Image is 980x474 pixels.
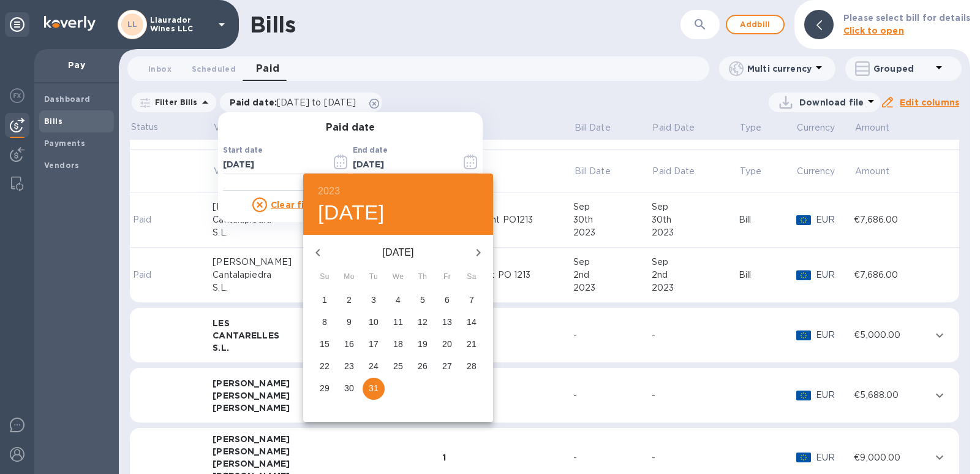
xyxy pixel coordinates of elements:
[442,360,452,372] p: 27
[347,294,352,306] p: 2
[436,289,458,312] button: 6
[314,334,336,356] button: 15
[387,356,409,378] button: 25
[363,289,385,312] button: 3
[396,294,401,306] p: 4
[412,334,434,356] button: 19
[436,271,458,283] span: Fr
[322,316,327,328] p: 8
[369,360,379,372] p: 24
[393,316,403,328] p: 11
[363,378,385,400] button: 31
[320,338,330,350] p: 15
[418,338,428,350] p: 19
[369,338,379,350] p: 17
[461,356,483,378] button: 28
[412,312,434,334] button: 12
[338,356,360,378] button: 23
[314,312,336,334] button: 8
[436,312,458,334] button: 13
[461,271,483,283] span: Sa
[338,312,360,334] button: 9
[445,294,450,306] p: 6
[442,338,452,350] p: 20
[322,294,327,306] p: 1
[333,245,464,260] p: [DATE]
[461,312,483,334] button: 14
[338,378,360,400] button: 30
[467,316,477,328] p: 14
[314,378,336,400] button: 29
[320,360,330,372] p: 22
[363,271,385,283] span: Tu
[461,334,483,356] button: 21
[387,312,409,334] button: 11
[314,271,336,283] span: Su
[318,183,340,200] button: 2023
[467,338,477,350] p: 21
[338,289,360,312] button: 2
[412,271,434,283] span: Th
[369,316,379,328] p: 10
[320,382,330,394] p: 29
[387,334,409,356] button: 18
[387,289,409,312] button: 4
[418,316,428,328] p: 12
[371,294,376,306] p: 3
[369,382,379,394] p: 31
[344,338,354,350] p: 16
[344,382,354,394] p: 30
[436,356,458,378] button: 27
[469,294,474,306] p: 7
[363,334,385,356] button: 17
[420,294,425,306] p: 5
[338,334,360,356] button: 16
[442,316,452,328] p: 13
[363,356,385,378] button: 24
[347,316,352,328] p: 9
[314,289,336,312] button: 1
[344,360,354,372] p: 23
[393,360,403,372] p: 25
[418,360,428,372] p: 26
[338,271,360,283] span: Mo
[412,356,434,378] button: 26
[387,271,409,283] span: We
[393,338,403,350] p: 18
[436,334,458,356] button: 20
[461,289,483,312] button: 7
[314,356,336,378] button: 22
[412,289,434,312] button: 5
[467,360,477,372] p: 28
[363,312,385,334] button: 10
[318,200,385,226] button: [DATE]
